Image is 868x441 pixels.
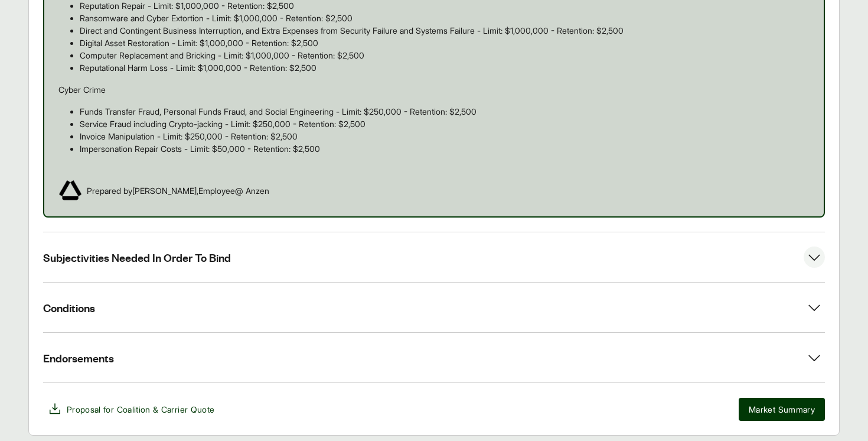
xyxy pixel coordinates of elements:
[117,404,151,414] span: Coalition
[43,232,825,282] button: Subjectivities Needed In Order To Bind
[87,184,269,197] span: Prepared by [PERSON_NAME] , Employee @ Anzen
[80,24,810,37] p: Direct and Contingent Business Interruption, and Extra Expenses from Security Failure and Systems...
[80,37,810,49] p: Digital Asset Restoration - Limit: $1,000,000 - Retention: $2,500
[153,404,214,414] span: & Carrier Quote
[43,333,825,382] button: Endorsements
[43,283,825,332] button: Conditions
[80,49,810,61] p: Computer Replacement and Bricking - Limit: $1,000,000 - Retention: $2,500
[43,397,219,421] button: Proposal for Coalition & Carrier Quote
[67,403,214,416] span: Proposal for
[80,142,810,155] p: Impersonation Repair Costs - Limit: $50,000 - Retention: $2,500
[80,105,810,118] p: Funds Transfer Fraud, Personal Funds Fraud, and Social Engineering - Limit: $250,000 - Retention:...
[80,118,810,130] p: Service Fraud including Crypto-jacking - Limit: $250,000 - Retention: $2,500
[43,351,114,365] span: Endorsements
[80,12,810,24] p: Ransomware and Cyber Extortion - Limit: $1,000,000 - Retention: $2,500
[739,398,825,421] button: Market Summary
[43,300,95,315] span: Conditions
[80,130,810,142] p: Invoice Manipulation - Limit: $250,000 - Retention: $2,500
[43,250,231,265] span: Subjectivities Needed In Order To Bind
[58,83,810,96] p: Cyber Crime
[749,403,815,416] span: Market Summary
[80,61,810,74] p: Reputational Harm Loss - Limit: $1,000,000 - Retention: $2,500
